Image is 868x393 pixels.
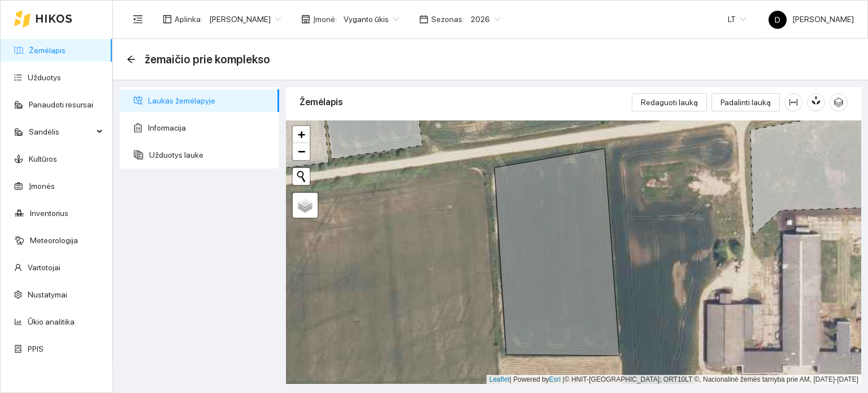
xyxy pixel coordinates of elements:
a: Vartotojai [28,263,60,272]
button: Redaguoti lauką [632,93,707,111]
a: Layers [293,193,318,218]
span: [PERSON_NAME] [769,15,854,24]
span: − [298,144,305,158]
button: menu-fold [127,8,149,31]
button: Initiate a new search [293,168,310,185]
span: Sandėlis [29,120,93,143]
span: Dovydas Baršauskas [209,11,281,28]
span: shop [301,15,310,24]
a: Esri [549,375,561,383]
div: Žemėlapis [300,86,632,118]
a: Padalinti lauką [711,98,780,107]
a: Nustatymai [28,290,67,299]
a: Ūkio analitika [28,317,75,326]
a: Redaguoti lauką [632,98,707,107]
span: Redaguoti lauką [641,96,698,109]
span: Aplinka : [175,13,202,25]
a: Zoom in [293,126,310,143]
span: LT [728,11,746,28]
span: Sezonas : [431,13,464,25]
span: calendar [419,15,428,24]
a: Zoom out [293,143,310,160]
span: Informacija [148,116,270,139]
a: Kultūros [29,154,57,163]
a: Užduotys [28,73,61,82]
a: Panaudoti resursai [29,100,93,109]
a: Meteorologija [30,236,78,245]
a: PPIS [28,344,44,353]
span: menu-fold [133,14,143,24]
span: 2026 [471,11,500,28]
span: žemaičio prie komplekso [145,50,270,68]
div: | Powered by © HNIT-[GEOGRAPHIC_DATA]; ORT10LT ©, Nacionalinė žemės tarnyba prie AM, [DATE]-[DATE] [487,375,861,385]
span: D [775,11,780,29]
span: Laukas žemėlapyje [148,89,270,112]
span: Vyganto ūkis [344,11,399,28]
span: + [298,127,305,141]
span: Padalinti lauką [721,96,771,109]
a: Leaflet [489,375,510,383]
span: Įmonė : [313,13,337,25]
a: Žemėlapis [29,46,66,55]
a: Įmonės [29,182,55,191]
span: column-width [785,98,802,107]
span: | [563,375,565,383]
div: Atgal [127,55,136,64]
a: Inventorius [30,209,68,218]
button: column-width [784,93,802,111]
button: Padalinti lauką [711,93,780,111]
span: arrow-left [127,55,136,64]
span: layout [163,15,172,24]
span: Užduotys lauke [149,144,270,166]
